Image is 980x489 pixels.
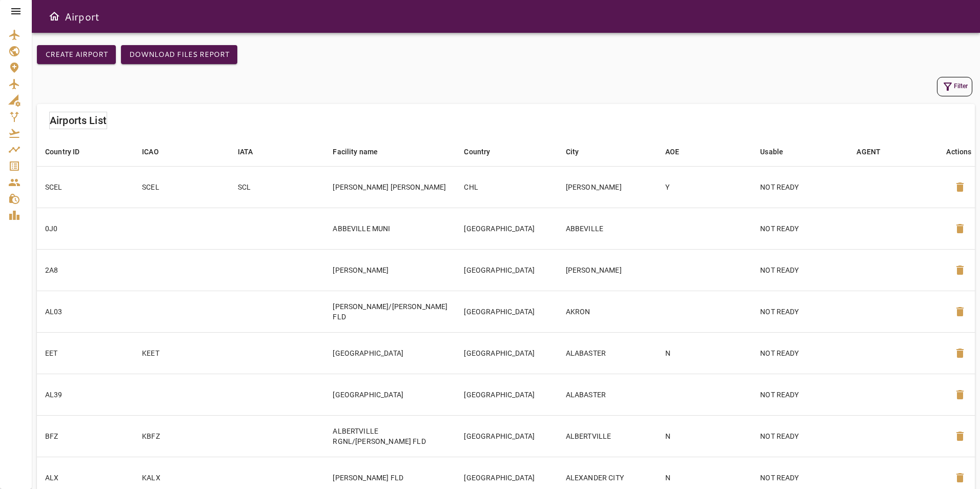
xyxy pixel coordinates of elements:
[37,249,134,291] td: 2A8
[44,6,65,27] button: Open drawer
[324,332,456,374] td: [GEOGRAPHIC_DATA]
[558,208,657,249] td: ABBEVILLE
[456,374,557,415] td: [GEOGRAPHIC_DATA]
[760,307,840,317] p: NOT READY
[121,45,237,64] button: Download Files Report
[558,166,657,208] td: [PERSON_NAME]
[65,8,99,25] h6: Airport
[948,382,972,407] button: Delete Airport
[566,146,593,158] span: City
[760,265,840,275] p: NOT READY
[948,424,972,449] button: Delete Airport
[558,415,657,457] td: ALBERTVILLE
[954,389,966,401] span: delete
[37,415,134,457] td: BFZ
[856,146,894,158] span: AGENT
[937,77,972,96] button: Filter
[760,431,840,441] p: NOT READY
[45,146,80,158] div: Country ID
[142,146,159,158] div: ICAO
[558,249,657,291] td: [PERSON_NAME]
[954,264,966,276] span: delete
[760,223,840,234] p: NOT READY
[665,146,692,158] span: AOE
[456,291,557,332] td: [GEOGRAPHIC_DATA]
[760,146,783,158] div: Usable
[954,472,966,484] span: delete
[37,166,134,208] td: SCEL
[37,374,134,415] td: AL39
[45,146,93,158] span: Country ID
[456,166,557,208] td: CHL
[37,291,134,332] td: AL03
[464,146,490,158] div: Country
[324,166,456,208] td: [PERSON_NAME] [PERSON_NAME]
[558,374,657,415] td: ALABASTER
[37,208,134,249] td: 0J0
[566,146,579,158] div: City
[134,332,229,374] td: KEET
[760,348,840,358] p: NOT READY
[324,291,456,332] td: [PERSON_NAME]/[PERSON_NAME] FLD
[954,305,966,318] span: delete
[948,175,972,199] button: Delete Airport
[134,415,229,457] td: KBFZ
[456,332,557,374] td: [GEOGRAPHIC_DATA]
[657,415,752,457] td: N
[238,146,267,158] span: IATA
[558,291,657,332] td: AKRON
[665,146,679,158] div: AOE
[856,146,881,158] div: AGENT
[760,390,840,400] p: NOT READY
[760,182,840,192] p: NOT READY
[333,146,378,158] div: Facility name
[657,166,752,208] td: Y
[37,45,116,64] button: Create airport
[456,249,557,291] td: [GEOGRAPHIC_DATA]
[657,332,752,374] td: N
[230,166,325,208] td: SCL
[324,208,456,249] td: ABBEVILLE MUNI
[760,146,797,158] span: Usable
[464,146,503,158] span: Country
[948,258,972,282] button: Delete Airport
[238,146,253,158] div: IATA
[954,430,966,442] span: delete
[37,332,134,374] td: EET
[324,415,456,457] td: ALBERTVILLE RGNL/[PERSON_NAME] FLD
[456,415,557,457] td: [GEOGRAPHIC_DATA]
[142,146,172,158] span: ICAO
[333,146,391,158] span: Facility name
[948,341,972,365] button: Delete Airport
[954,181,966,193] span: delete
[50,112,107,129] h6: Airports List
[324,374,456,415] td: [GEOGRAPHIC_DATA]
[134,166,229,208] td: SCEL
[948,299,972,324] button: Delete Airport
[954,222,966,235] span: delete
[954,347,966,359] span: delete
[324,249,456,291] td: [PERSON_NAME]
[760,473,840,483] p: NOT READY
[948,216,972,241] button: Delete Airport
[558,332,657,374] td: ALABASTER
[456,208,557,249] td: [GEOGRAPHIC_DATA]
